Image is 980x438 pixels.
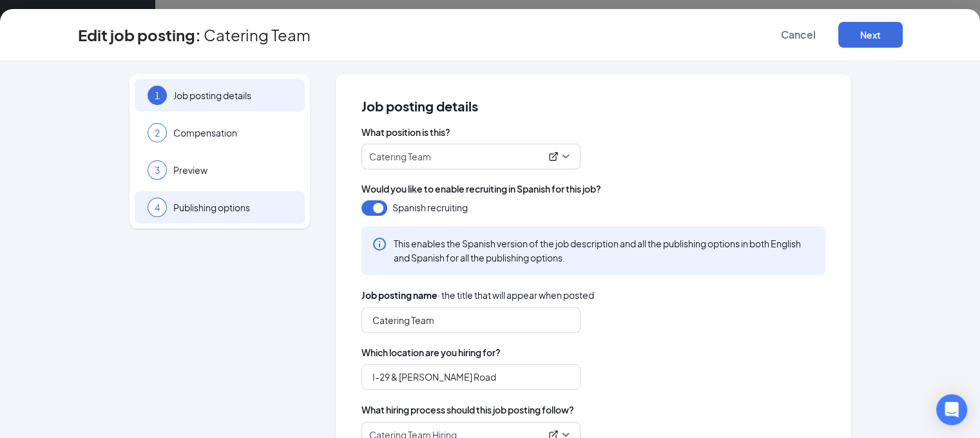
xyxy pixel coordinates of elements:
[781,28,816,41] span: Cancel
[392,200,468,214] span: Spanish recruiting
[361,403,574,417] span: What hiring process should this job posting follow?
[766,22,831,48] button: Cancel
[173,164,292,176] span: Preview
[155,201,160,214] span: 4
[204,28,311,41] span: Catering Team
[155,89,160,102] span: 1
[361,289,437,301] b: Job posting name
[372,236,387,252] svg: Info
[361,126,825,138] span: What position is this?
[361,288,594,302] span: · the title that will appear when posted
[78,24,201,46] h3: Edit job posting:
[361,182,825,195] span: Would you like to enable recruiting in Spanish for this job?
[173,201,292,214] span: Publishing options
[394,236,815,265] span: This enables the Spanish version of the job description and all the publishing options in both En...
[936,394,967,425] div: Open Intercom Messenger
[361,346,825,359] span: Which location are you hiring for?
[155,164,160,176] span: 3
[173,89,292,102] span: Job posting details
[838,22,903,48] button: Next
[155,126,160,139] span: 2
[369,150,561,163] div: Catering Team
[361,100,825,113] span: Job posting details
[173,126,292,139] span: Compensation
[369,150,431,163] p: Catering Team
[548,151,559,162] svg: ExternalLink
